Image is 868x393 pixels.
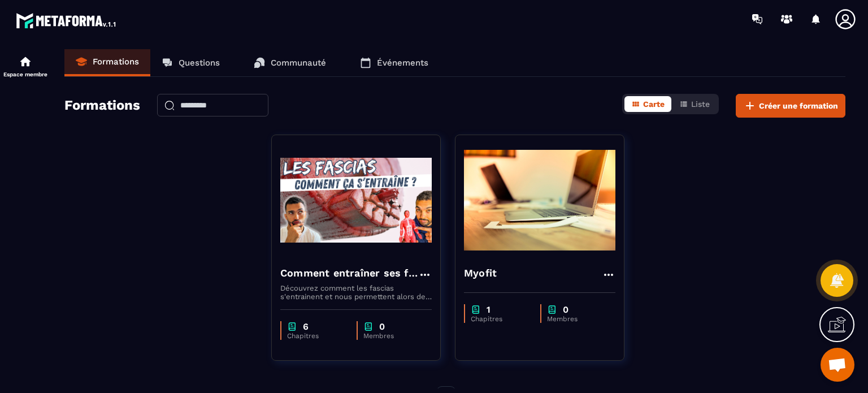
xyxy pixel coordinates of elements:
[179,58,220,68] p: Questions
[563,304,568,315] p: 0
[280,265,418,281] h4: Comment entraîner ses fascias ?
[363,332,420,340] p: Membres
[643,100,665,109] span: Carte
[377,58,428,68] p: Événements
[280,144,432,257] img: formation-background
[271,58,326,68] p: Communauté
[349,49,440,76] a: Événements
[19,55,32,68] img: automations
[150,49,231,76] a: Questions
[464,265,497,281] h4: Myofit
[3,71,48,77] p: Espace membre
[303,321,309,332] p: 6
[363,321,374,332] img: chapter
[547,315,604,323] p: Membres
[547,304,557,315] img: chapter
[287,332,345,340] p: Chapitres
[487,304,491,315] p: 1
[759,100,838,111] span: Créer une formation
[471,304,481,315] img: chapter
[455,135,639,375] a: formation-backgroundMyofitchapter1Chapitreschapter0Membres
[464,144,615,257] img: formation-background
[471,315,529,323] p: Chapitres
[271,135,455,375] a: formation-backgroundComment entraîner ses fascias ?Découvrez comment les fascias s'entrainent et ...
[93,57,139,67] p: Formations
[64,49,150,76] a: Formations
[691,100,710,109] span: Liste
[3,46,48,86] a: automationsautomationsEspace membre
[379,321,385,332] p: 0
[672,96,717,112] button: Liste
[242,49,337,76] a: Communauté
[287,321,297,332] img: chapter
[821,348,854,382] div: Ouvrir le chat
[624,96,671,112] button: Carte
[736,94,845,118] button: Créer une formation
[16,10,118,31] img: logo
[280,284,432,301] p: Découvrez comment les fascias s'entrainent et nous permettent alors de débloquer le plein potenti...
[64,94,140,118] h2: Formations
